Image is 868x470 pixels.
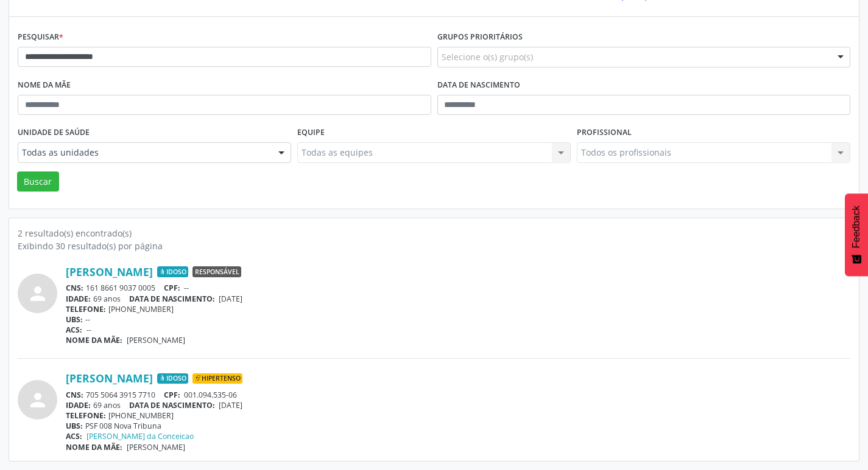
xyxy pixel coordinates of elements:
[164,390,180,400] span: CPF:
[219,400,242,410] span: [DATE]
[66,390,850,400] div: 705 5064 3915 7710
[86,325,91,335] span: --
[66,265,153,278] a: [PERSON_NAME]
[27,283,49,305] i: person
[219,294,242,304] span: [DATE]
[66,294,91,304] span: IDADE:
[157,373,188,384] span: Idoso
[66,410,850,421] div: [PHONE_NUMBER]
[184,283,189,293] span: --
[164,283,180,293] span: CPF:
[18,123,90,142] label: Unidade de saúde
[66,314,83,325] span: UBS:
[22,147,266,159] span: Todas as unidades
[442,50,533,63] span: Selecione o(s) grupo(s)
[184,390,237,400] span: 001.094.535-06
[66,304,850,314] div: [PHONE_NUMBER]
[851,206,862,248] span: Feedback
[192,266,241,277] span: Responsável
[66,400,91,410] span: IDADE:
[66,400,850,410] div: 69 anos
[18,28,63,47] label: Pesquisar
[66,421,83,431] span: UBS:
[129,294,215,304] span: DATA DE NASCIMENTO:
[192,373,242,384] span: Hipertenso
[127,335,185,345] span: [PERSON_NAME]
[66,390,83,400] span: CNS:
[66,314,850,325] div: --
[66,283,850,293] div: 161 8661 9037 0005
[127,442,185,452] span: [PERSON_NAME]
[66,372,153,385] a: [PERSON_NAME]
[27,389,49,411] i: person
[577,123,632,142] label: Profissional
[66,335,122,345] span: NOME DA MÃE:
[18,76,71,95] label: Nome da mãe
[86,431,194,441] a: [PERSON_NAME] da Conceicao
[17,171,59,192] button: Buscar
[129,400,215,410] span: DATA DE NASCIMENTO:
[66,421,850,431] div: PSF 008 Nova Tribuna
[18,240,850,252] div: Exibindo 30 resultado(s) por página
[66,283,83,293] span: CNS:
[66,325,82,335] span: ACS:
[437,76,520,95] label: Data de nascimento
[845,193,868,276] button: Feedback - Mostrar pesquisa
[66,431,82,441] span: ACS:
[297,123,325,142] label: Equipe
[66,410,106,421] span: TELEFONE:
[66,442,122,452] span: NOME DA MÃE:
[437,28,523,47] label: Grupos prioritários
[66,294,850,304] div: 69 anos
[66,304,106,314] span: TELEFONE:
[157,266,188,277] span: Idoso
[18,227,850,240] div: 2 resultado(s) encontrado(s)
